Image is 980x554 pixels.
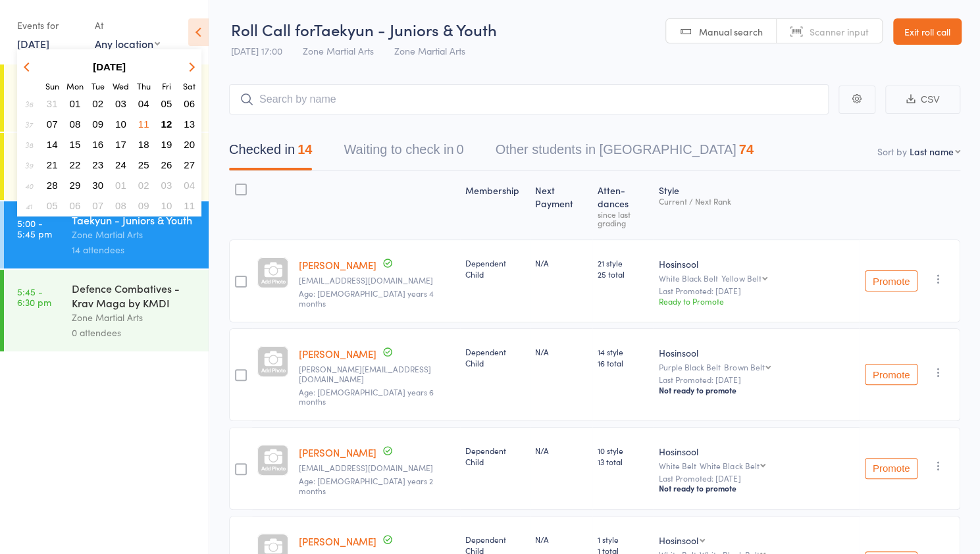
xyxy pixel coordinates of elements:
button: 19 [157,136,177,153]
div: Yellow Belt [721,274,761,282]
span: 16 total [598,357,648,368]
button: Checked in14 [229,136,312,170]
button: 11 [134,115,154,133]
span: 19 [161,139,172,150]
span: 02 [92,98,103,109]
small: Monday [66,80,84,91]
div: 14 attendees [72,242,197,257]
span: 30 [92,180,103,191]
span: 05 [47,200,58,211]
span: 06 [70,200,81,211]
button: 03 [157,176,177,194]
em: 40 [25,180,33,191]
span: 18 [138,139,149,150]
div: 74 [739,142,754,157]
span: 01 [115,180,126,191]
span: 11 [138,118,149,130]
span: 12 [161,118,172,130]
button: 08 [65,115,86,133]
span: 08 [115,200,126,211]
span: 17 [115,139,126,150]
small: Sunday [45,80,59,91]
span: 21 style [598,257,648,268]
div: since last grading [598,210,648,227]
span: 04 [138,98,149,109]
em: 38 [25,139,33,150]
span: 03 [115,98,126,109]
span: 25 total [598,268,648,280]
span: Zone Martial Arts [303,44,374,57]
button: CSV [885,86,960,114]
div: 0 [456,142,463,157]
span: Age: [DEMOGRAPHIC_DATA] years 6 months [299,386,434,407]
button: 10 [157,197,177,214]
div: Hosinsool [659,445,854,458]
div: Membership [460,177,530,234]
span: 28 [47,180,58,191]
span: 01 [70,98,81,109]
small: nandarmaungmaung@gmail.com [299,276,455,285]
button: 22 [65,156,86,174]
div: Zone Martial Arts [72,310,197,325]
span: 14 [47,139,58,150]
button: 24 [111,156,131,174]
button: 21 [42,156,63,174]
a: [PERSON_NAME] [299,258,376,272]
div: Ready to Promote [659,295,854,307]
button: 07 [88,197,108,214]
a: Exit roll call [893,18,962,45]
button: 31 [42,95,63,113]
div: Style [654,177,860,234]
div: 0 attendees [72,325,197,340]
div: N/A [535,534,587,545]
span: 16 [92,139,103,150]
span: [DATE] 17:00 [231,44,282,57]
input: Search by name [229,84,829,114]
strong: [DATE] [93,61,126,72]
time: 5:00 - 5:45 pm [17,218,52,239]
div: Not ready to promote [659,385,854,395]
span: 05 [161,98,172,109]
span: 11 [184,200,195,211]
span: Age: [DEMOGRAPHIC_DATA] years 2 months [299,475,433,495]
div: At [95,14,160,36]
div: Dependent Child [465,346,525,368]
button: 18 [134,136,154,153]
small: Thursday [137,80,151,91]
div: Next Payment [530,177,592,234]
button: 06 [65,197,86,214]
a: 4:30 -4:55 pmLittle DragonsZone Martial Arts0 attendees [4,133,209,200]
div: Purple Black Belt [659,363,854,371]
a: [PERSON_NAME] [299,347,376,361]
button: 14 [42,136,63,153]
div: White Black Belt [700,461,759,470]
span: 07 [47,118,58,130]
button: 05 [157,95,177,113]
div: Hosinsool [659,257,854,270]
span: Taekyun - Juniors & Youth [314,18,497,40]
span: 15 [70,139,81,150]
button: 03 [111,95,131,113]
button: 23 [88,156,108,174]
div: Hosinsool [659,346,854,359]
a: [PERSON_NAME] [299,534,376,548]
span: 27 [184,159,195,170]
button: 12 [157,115,177,133]
small: Last Promoted: [DATE] [659,375,854,384]
label: Sort by [877,145,907,158]
button: 30 [88,176,108,194]
span: 26 [161,159,172,170]
button: 11 [179,197,199,214]
button: 15 [65,136,86,153]
span: 24 [115,159,126,170]
span: Manual search [699,25,763,38]
button: 13 [179,115,199,133]
span: 09 [138,200,149,211]
button: Promote [865,270,917,291]
div: N/A [535,346,587,357]
span: 03 [161,180,172,191]
span: Scanner input [810,25,869,38]
div: Not ready to promote [659,483,854,493]
em: 39 [25,160,33,170]
div: Any location [95,36,160,51]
